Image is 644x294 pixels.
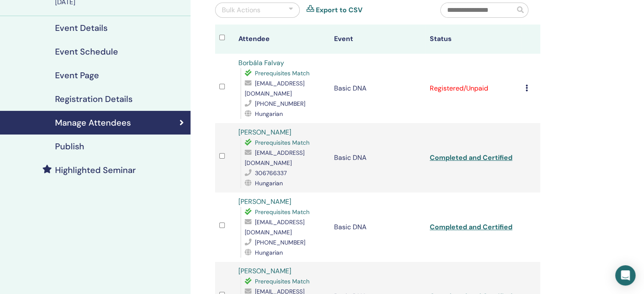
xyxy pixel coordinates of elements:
td: Basic DNA [330,54,426,123]
span: Hungarian [255,249,283,256]
a: Completed and Certified [430,153,512,162]
span: Prerequisites Match [255,278,310,285]
h4: Event Schedule [55,47,118,57]
span: [PHONE_NUMBER] [255,100,305,107]
h4: Event Details [55,23,108,33]
h4: Publish [55,141,84,151]
span: Prerequisites Match [255,208,310,216]
div: Open Intercom Messenger [615,265,636,286]
span: Hungarian [255,179,283,187]
h4: Manage Attendees [55,118,131,128]
span: [PHONE_NUMBER] [255,239,305,246]
span: Hungarian [255,110,283,118]
a: [PERSON_NAME] [238,267,291,275]
span: [EMAIL_ADDRESS][DOMAIN_NAME] [245,149,304,167]
h4: Event Page [55,70,99,80]
div: Bulk Actions [222,5,260,15]
span: Prerequisites Match [255,69,310,77]
td: Basic DNA [330,123,426,192]
h4: Highlighted Seminar [55,165,136,175]
th: Event [330,25,426,54]
th: Status [426,25,521,54]
span: [EMAIL_ADDRESS][DOMAIN_NAME] [245,80,304,97]
td: Basic DNA [330,192,426,262]
a: [PERSON_NAME] [238,128,291,137]
span: [EMAIL_ADDRESS][DOMAIN_NAME] [245,218,304,236]
h4: Registration Details [55,94,133,104]
a: Borbála Falvay [238,58,284,67]
th: Attendee [234,25,330,54]
a: [PERSON_NAME] [238,197,291,206]
span: Prerequisites Match [255,139,310,146]
a: Export to CSV [316,5,362,15]
a: Completed and Certified [430,223,512,231]
span: 306766337 [255,169,287,177]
